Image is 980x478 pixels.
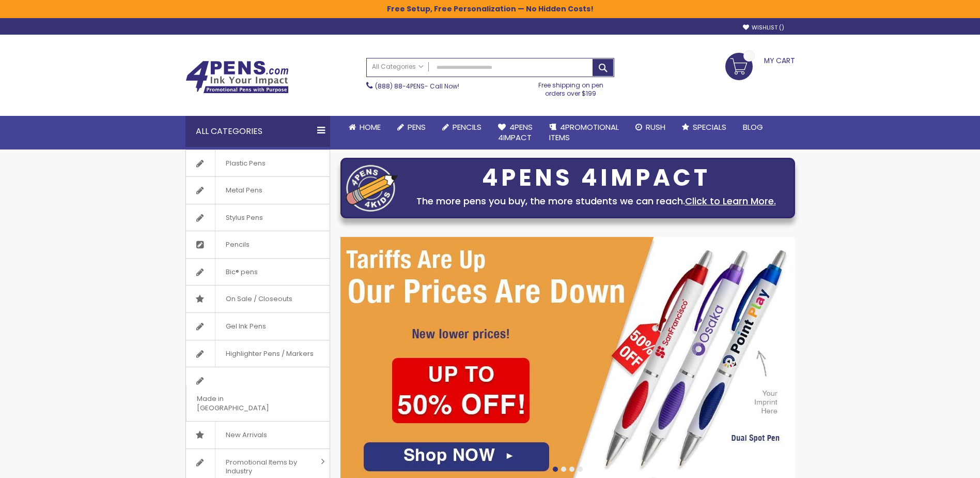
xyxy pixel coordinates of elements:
span: Pencils [453,122,481,132]
span: On Sale / Closeouts [215,286,303,312]
span: Home [360,122,381,132]
a: Made in [GEOGRAPHIC_DATA] [186,367,330,421]
a: Gel Ink Pens [186,313,330,340]
span: Metal Pens [215,177,273,204]
a: Click to Learn More. [685,195,776,207]
span: Plastic Pens [215,150,276,177]
a: All Categories [367,58,429,76]
img: four_pen_logo.png [346,165,398,212]
span: - Call Now! [375,82,459,91]
a: Pencils [434,116,490,139]
a: Home [340,116,389,139]
a: 4Pens4impact [490,116,541,150]
a: 4PROMOTIONALITEMS [541,116,627,150]
span: Specials [693,122,726,132]
span: Highlighter Pens / Markers [215,340,324,367]
a: Blog [735,116,771,139]
a: Stylus Pens [186,204,330,231]
span: Stylus Pens [215,204,273,231]
div: 4PENS 4IMPACT [403,167,789,189]
div: The more pens you buy, the more students we can reach. [403,194,789,208]
a: New Arrivals [186,422,330,449]
span: 4PROMOTIONAL ITEMS [549,122,619,143]
a: Pencils [186,231,330,258]
div: All Categories [185,116,330,147]
span: Blog [743,122,763,132]
span: Rush [646,122,665,132]
span: Bic® pens [215,259,268,286]
div: Free shipping on pen orders over $199 [527,77,614,98]
span: Gel Ink Pens [215,313,276,340]
a: On Sale / Closeouts [186,286,330,312]
span: Made in [GEOGRAPHIC_DATA] [186,385,304,421]
span: All Categories [372,63,424,71]
span: New Arrivals [215,422,277,449]
a: Pens [389,116,434,139]
span: 4Pens 4impact [498,122,533,143]
img: 4Pens Custom Pens and Promotional Products [185,61,289,94]
a: Specials [674,116,735,139]
a: Highlighter Pens / Markers [186,340,330,367]
span: Pens [408,122,426,132]
a: Bic® pens [186,259,330,286]
a: (888) 88-4PENS [375,82,425,91]
a: Rush [627,116,674,139]
span: Pencils [215,231,260,258]
a: Plastic Pens [186,150,330,177]
a: Metal Pens [186,177,330,204]
a: Wishlist [743,24,784,32]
